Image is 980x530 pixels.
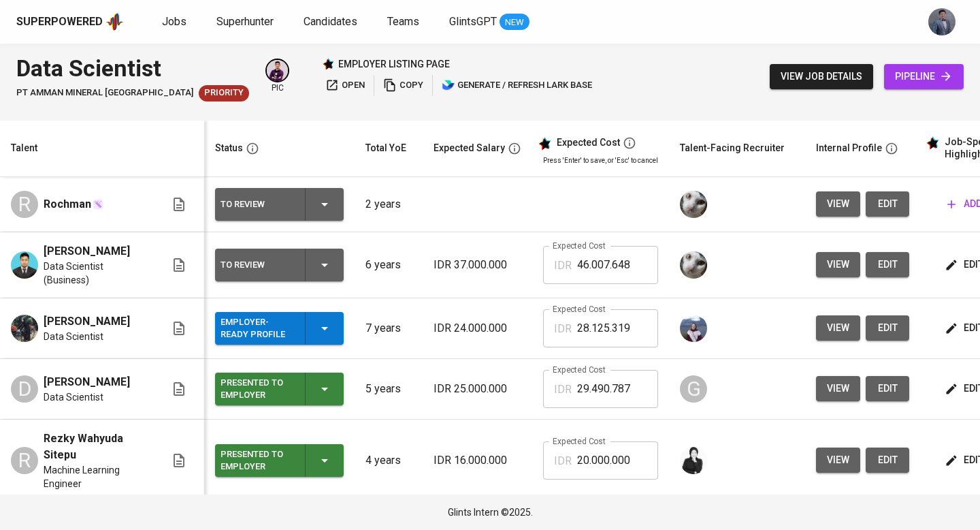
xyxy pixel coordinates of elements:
[442,78,455,92] img: lark
[44,313,130,330] span: [PERSON_NAME]
[926,136,939,150] img: glints_star.svg
[365,320,412,337] p: 7 years
[365,452,412,469] p: 4 years
[877,196,898,213] span: edit
[442,78,592,93] span: generate / refresh lark base
[554,453,572,469] p: IDR
[44,260,149,287] span: Data Scientist (Business)
[216,15,274,28] span: Superhunter
[438,75,595,96] button: lark generate / refresh lark base
[928,8,955,35] img: jhon@glints.com
[895,68,953,85] span: pipeline
[16,12,124,32] a: Superpoweredapp logo
[434,452,521,469] p: IDR 16.000.000
[16,14,103,30] div: Superpowered
[44,374,130,390] span: [PERSON_NAME]
[220,446,294,476] div: Presented to Employer
[434,140,505,157] div: Expected Salary
[215,249,344,281] button: To Review
[827,319,849,337] span: view
[220,196,294,213] div: To Review
[500,16,529,29] span: NEW
[877,319,898,337] span: edit
[543,155,658,166] p: Press 'Enter' to save, or 'Esc' to cancel
[105,12,124,32] img: app logo
[44,431,149,463] span: Rezky Wahyuda Sitepu
[215,373,344,405] button: Presented to Employer
[220,313,294,343] div: Employer-Ready Profile
[449,14,529,31] a: GlintsGPT NEW
[866,376,909,401] button: edit
[434,320,521,337] p: IDR 24.000.000
[16,52,249,85] div: Data Scientist
[557,137,620,149] div: Expected Cost
[816,252,860,277] button: view
[325,78,365,93] span: open
[44,196,91,213] span: Rochman
[866,315,909,341] button: edit
[215,312,344,345] button: Employer-Ready Profile
[827,452,849,469] span: view
[866,252,909,277] button: edit
[322,75,368,96] button: open
[434,381,521,397] p: IDR 25.000.000
[680,375,707,403] div: G
[434,257,521,273] p: IDR 37.000.000
[162,15,186,28] span: Jobs
[365,196,412,213] p: 2 years
[816,315,860,341] button: view
[11,375,38,403] div: D
[449,15,497,28] span: GlintsGPT
[11,191,38,218] div: R
[215,444,344,477] button: Presented to Employer
[338,57,450,71] p: employer listing page
[365,257,412,273] p: 6 years
[538,137,551,151] img: glints_star.svg
[816,448,860,473] button: view
[11,447,38,474] div: R
[11,315,38,342] img: Dea Rahma
[877,256,898,273] span: edit
[267,60,288,81] img: erwin@glints.com
[554,321,572,337] p: IDR
[781,68,862,85] span: view job details
[554,381,572,398] p: IDR
[816,376,860,401] button: view
[866,448,909,473] button: edit
[215,140,243,157] div: Status
[216,14,276,31] a: Superhunter
[816,191,860,217] button: view
[44,330,103,343] span: Data Scientist
[322,58,334,70] img: Glints Star
[680,140,785,157] div: Talent-Facing Recruiter
[680,315,707,342] img: christine.raharja@glints.com
[16,87,193,99] span: PT Amman Mineral [GEOGRAPHIC_DATA]
[304,14,360,31] a: Candidates
[554,258,572,274] p: IDR
[877,452,898,469] span: edit
[680,251,707,279] img: tharisa.rizky@glints.com
[365,381,412,397] p: 5 years
[265,59,289,94] div: pic
[11,140,37,157] div: Talent
[877,380,898,397] span: edit
[215,188,344,221] button: To Review
[93,199,103,210] img: magic_wand.svg
[11,251,38,279] img: Maju Sumanto
[816,140,882,157] div: Internal Profile
[827,196,849,213] span: view
[304,15,357,28] span: Candidates
[162,14,189,31] a: Jobs
[866,191,909,217] a: edit
[220,374,294,404] div: Presented to Employer
[680,191,707,218] img: tharisa.rizky@glints.com
[44,463,149,490] span: Machine Learning Engineer
[827,256,849,273] span: view
[44,243,130,260] span: [PERSON_NAME]
[827,380,849,397] span: view
[770,64,873,89] button: view job details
